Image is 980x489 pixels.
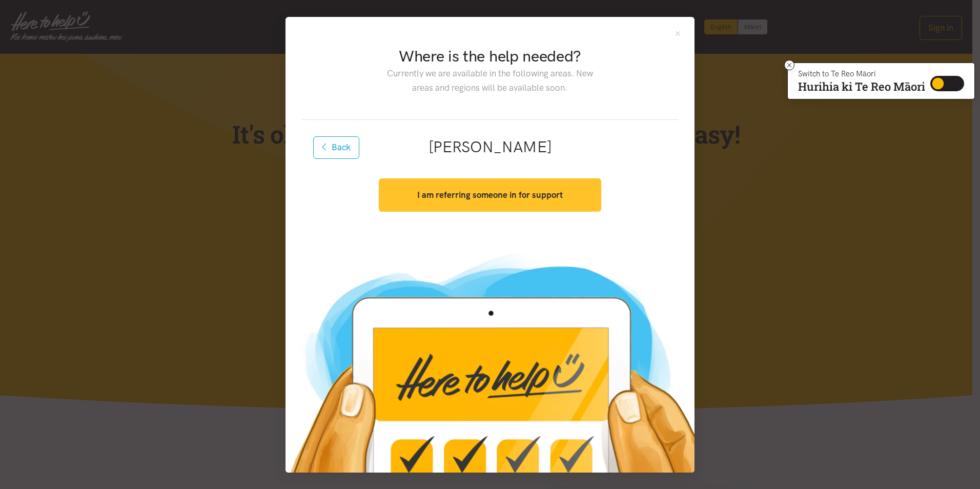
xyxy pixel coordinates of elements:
h2: Where is the help needed? [379,46,601,67]
button: Close [673,29,682,38]
strong: I am referring someone in for support [417,190,563,200]
p: Hurihia ki Te Reo Māori [798,82,925,91]
h2: [PERSON_NAME] [318,136,662,158]
p: Switch to Te Reo Māori [798,71,925,77]
button: Back [313,136,359,159]
p: Currently we are available in the following areas. New areas and regions will be available soon. [379,67,601,94]
button: I am referring someone in for support [379,178,601,212]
